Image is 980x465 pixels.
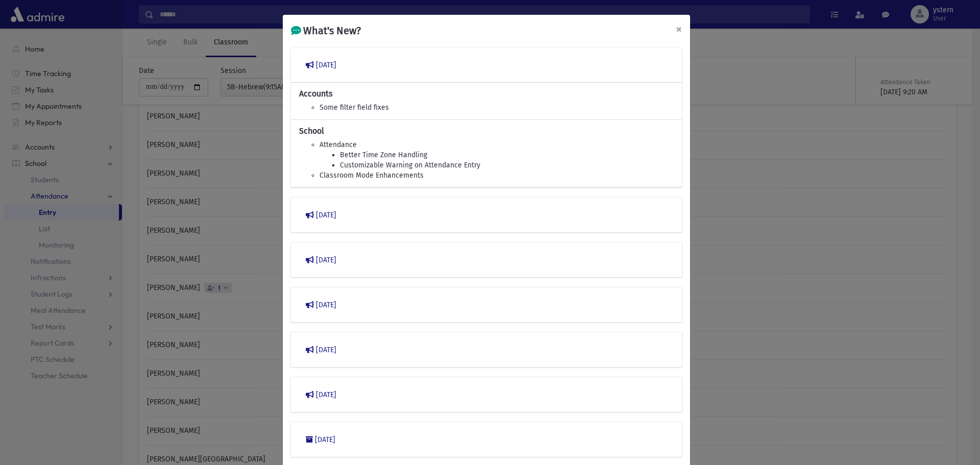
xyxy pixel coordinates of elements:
[299,89,674,99] h6: Accounts
[340,150,674,160] li: Better Time Zone Handling
[299,56,674,74] button: [DATE]
[320,103,674,113] li: Some filter field fixes
[320,140,674,150] li: Attendance
[320,170,674,181] li: Classroom Mode Enhancements
[668,15,690,43] button: Close
[291,23,361,38] h5: What's New?
[676,22,682,36] span: ×
[340,160,674,170] li: Customizable Warning on Attendance Entry
[299,251,674,269] button: [DATE]
[299,385,674,404] button: [DATE]
[299,340,674,359] button: [DATE]
[299,206,674,224] button: [DATE]
[299,126,674,136] h6: School
[299,430,674,449] button: [DATE]
[299,296,674,314] button: [DATE]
